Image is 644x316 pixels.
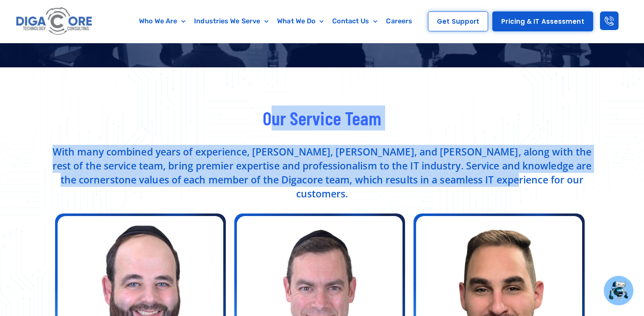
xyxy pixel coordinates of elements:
[51,145,593,201] p: With many combined years of experience, [PERSON_NAME], [PERSON_NAME], and [PERSON_NAME], along wi...
[328,11,382,31] a: Contact Us
[263,106,382,129] span: Our Service Team
[501,18,584,25] span: Pricing & IT Assessment
[428,11,488,31] a: Get Support
[492,11,593,31] a: Pricing & IT Assessment
[135,11,190,31] a: Who We Are
[437,18,479,25] span: Get Support
[14,4,95,39] img: Digacore logo 1
[273,11,328,31] a: What We Do
[382,11,416,31] a: Careers
[129,11,422,31] nav: Menu
[190,11,273,31] a: Industries We Serve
